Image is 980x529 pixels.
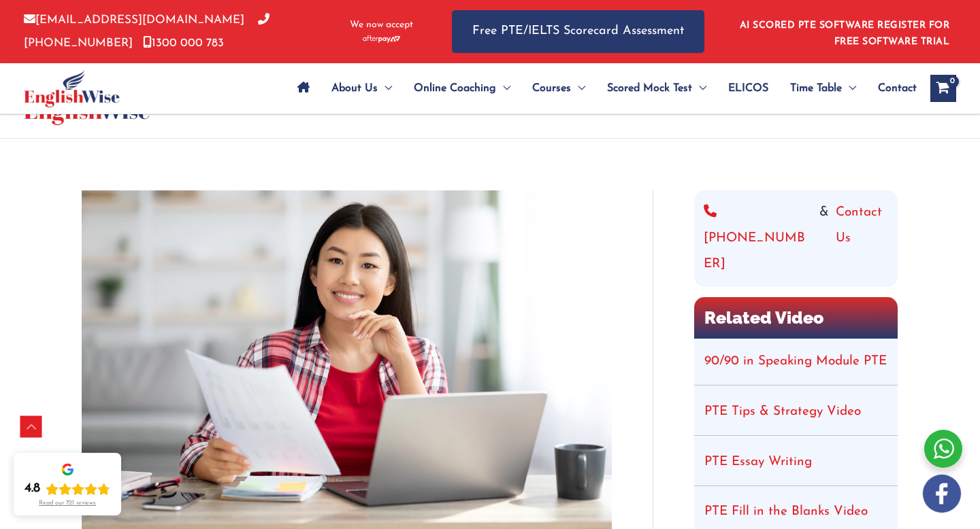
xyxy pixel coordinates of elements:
[378,65,392,112] span: Menu Toggle
[704,456,812,468] a: PTE Essay Writing
[350,18,413,32] span: We now accept
[790,65,842,112] span: Time Table
[694,297,898,339] h2: Related Video
[704,355,887,368] a: 90/90 in Speaking Module PTE
[363,35,400,43] img: Afterpay-Logo
[287,65,917,112] nav: Site Navigation: Main Menu
[24,14,269,48] a: [PHONE_NUMBER]
[930,75,956,102] a: View Shopping Cart, empty
[704,505,868,518] a: PTE Fill in the Blanks Video
[704,200,888,277] div: &
[836,200,888,277] a: Contact Us
[842,65,856,112] span: Menu Toggle
[321,65,403,112] a: About UsMenu Toggle
[452,10,704,53] a: Free PTE/IELTS Scorecard Assessment
[732,10,956,54] aside: Header Widget 1
[496,65,510,112] span: Menu Toggle
[414,65,496,112] span: Online Coaching
[24,14,244,26] a: [EMAIL_ADDRESS][DOMAIN_NAME]
[878,65,917,112] span: Contact
[692,65,706,112] span: Menu Toggle
[521,65,596,112] a: CoursesMenu Toggle
[704,200,813,277] a: [PHONE_NUMBER]
[571,65,585,112] span: Menu Toggle
[24,481,40,497] div: 4.8
[331,65,378,112] span: About Us
[779,65,867,112] a: Time TableMenu Toggle
[867,65,917,112] a: Contact
[740,20,950,47] a: AI SCORED PTE SOFTWARE REGISTER FOR FREE SOFTWARE TRIAL
[596,65,717,112] a: Scored Mock TestMenu Toggle
[728,65,768,112] span: ELICOS
[24,481,110,497] div: Rating: 4.8 out of 5
[717,65,779,112] a: ELICOS
[24,70,120,107] img: cropped-ew-logo
[923,475,961,513] img: white-facebook.png
[143,37,224,49] a: 1300 000 783
[607,65,692,112] span: Scored Mock Test
[39,500,96,507] div: Read our 721 reviews
[704,405,861,418] a: PTE Tips & Strategy Video
[403,65,521,112] a: Online CoachingMenu Toggle
[532,65,571,112] span: Courses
